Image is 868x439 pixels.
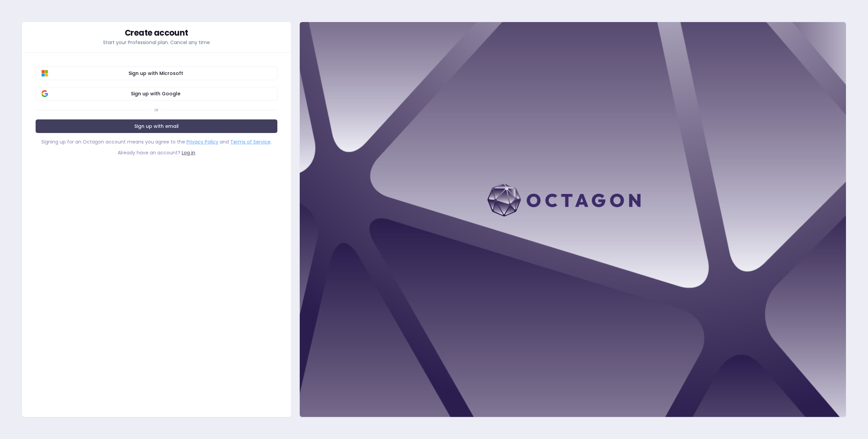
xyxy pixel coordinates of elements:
div: Already have an account? [36,149,277,156]
span: Sign up with Google [40,90,272,97]
div: Signing up for an Octagon account means you agree to the and . [36,138,277,145]
span: Sign up with Microsoft [40,70,272,77]
p: Start your Professional plan. Cancel any time [36,39,277,46]
button: Sign up with Microsoft [36,66,277,80]
div: or [154,107,158,113]
a: Log in [182,149,195,156]
a: Privacy Policy [186,138,218,145]
button: Sign up with Google [36,87,277,100]
div: Create account [36,29,277,37]
a: Terms of Service [230,138,271,145]
a: Sign up with email [36,119,277,133]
